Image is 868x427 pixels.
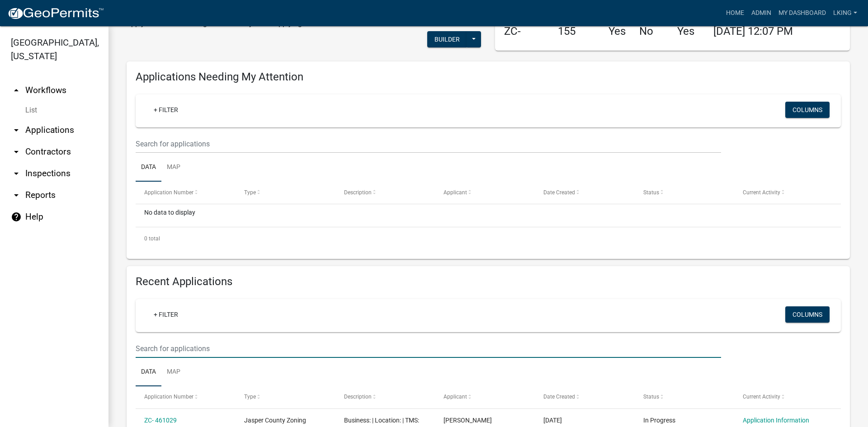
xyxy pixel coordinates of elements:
[775,5,830,22] a: My Dashboard
[144,417,177,424] a: ZC- 461029
[635,182,735,203] datatable-header-cell: Status
[236,386,335,408] datatable-header-cell: Type
[535,182,635,203] datatable-header-cell: Date Created
[743,394,780,400] span: Current Activity
[785,306,830,323] button: Columns
[244,394,256,400] span: Type
[427,31,467,47] button: Builder
[643,394,659,400] span: Status
[136,227,841,250] div: 0 total
[136,182,236,203] datatable-header-cell: Application Number
[734,386,834,408] datatable-header-cell: Current Activity
[11,85,22,96] i: arrow_drop_up
[543,189,575,196] span: Date Created
[543,394,575,400] span: Date Created
[244,189,256,196] span: Type
[443,394,467,400] span: Applicant
[643,417,675,424] span: In Progress
[335,386,435,408] datatable-header-cell: Description
[11,190,22,201] i: arrow_drop_down
[609,25,626,38] h4: Yes
[11,211,22,222] i: help
[344,394,372,400] span: Description
[435,386,535,408] datatable-header-cell: Applicant
[535,386,635,408] datatable-header-cell: Date Created
[743,417,809,424] a: Application Information
[830,5,861,22] a: LKING
[136,70,841,84] h4: Applications Needing My Attention
[136,386,236,408] datatable-header-cell: Application Number
[146,306,185,323] a: + Filter
[558,25,595,38] h4: 155
[136,153,161,182] a: Data
[136,339,721,358] input: Search for applications
[11,146,22,157] i: arrow_drop_down
[543,417,562,424] span: 08/08/2025
[635,386,735,408] datatable-header-cell: Status
[146,102,185,118] a: + Filter
[144,189,193,196] span: Application Number
[639,25,664,38] h4: No
[236,182,335,203] datatable-header-cell: Type
[748,5,775,22] a: Admin
[11,125,22,136] i: arrow_drop_down
[722,5,748,22] a: Home
[677,25,700,38] h4: Yes
[504,25,544,38] h4: ZC-
[743,189,780,196] span: Current Activity
[136,275,841,288] h4: Recent Applications
[643,189,659,196] span: Status
[161,358,186,387] a: Map
[443,417,492,424] span: ANGELA
[161,153,186,182] a: Map
[136,358,161,387] a: Data
[11,168,22,179] i: arrow_drop_down
[144,394,193,400] span: Application Number
[734,182,834,203] datatable-header-cell: Current Activity
[443,189,467,196] span: Applicant
[136,135,721,153] input: Search for applications
[713,25,793,38] span: [DATE] 12:07 PM
[136,204,841,227] div: No data to display
[785,102,830,118] button: Columns
[344,189,372,196] span: Description
[435,182,535,203] datatable-header-cell: Applicant
[335,182,435,203] datatable-header-cell: Description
